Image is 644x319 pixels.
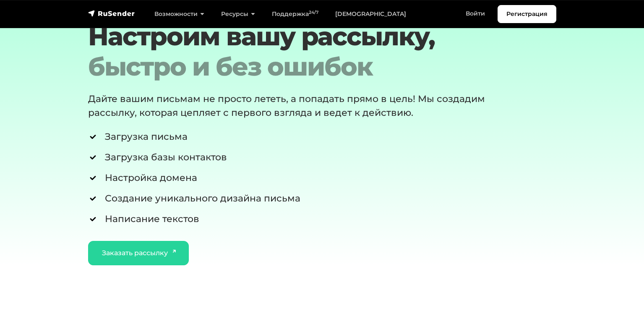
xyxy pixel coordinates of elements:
li: Написание текстов [88,212,516,226]
div: быстро и без ошибок [88,52,516,82]
sup: 24/7 [309,10,318,15]
li: Загрузка базы контактов [88,150,516,164]
li: Загрузка письма [88,130,516,144]
h2: Настроим вашу рассылку, [88,21,516,82]
a: Возможности [146,5,213,23]
img: RuSender [88,9,135,18]
a: Заказать рассылку [88,241,189,265]
a: Поддержка24/7 [263,5,327,23]
li: Настройка домена [88,171,516,185]
a: Регистрация [498,5,556,23]
p: Дайте вашим письмам не просто лететь, а попадать прямо в цель! Мы создадим рассылку, которая цепл... [88,92,495,120]
li: Создание уникального дизайна письма [88,191,516,205]
a: Войти [457,5,493,22]
a: [DEMOGRAPHIC_DATA] [327,5,415,23]
a: Ресурсы [213,5,263,23]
